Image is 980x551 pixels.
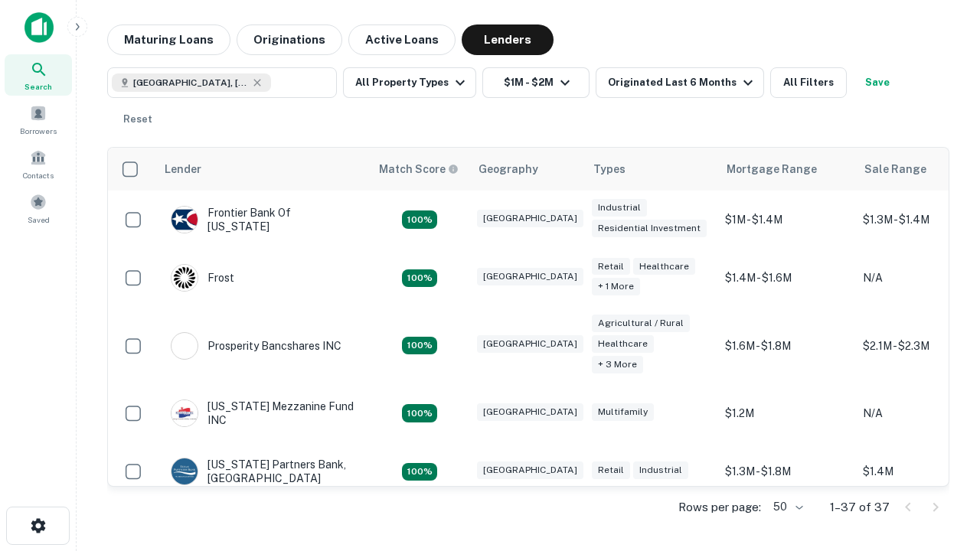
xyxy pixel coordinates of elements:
[592,356,643,373] div: + 3 more
[592,199,647,217] div: Industrial
[767,496,805,518] div: 50
[717,442,855,500] td: $1.3M - $1.8M
[469,148,584,191] th: Geography
[402,210,437,229] div: Matching Properties: 4, hasApolloMatch: undefined
[171,399,354,427] div: [US_STATE] Mezzanine Fund INC
[608,73,757,92] div: Originated Last 6 Months
[477,461,583,479] div: [GEOGRAPHIC_DATA]
[5,143,72,184] a: Contacts
[155,148,370,191] th: Lender
[584,148,717,191] th: Types
[853,67,902,98] button: Save your search to get updates of matches that match your search criteria.
[592,315,690,332] div: Agricultural / Rural
[343,67,476,98] button: All Property Types
[402,404,437,422] div: Matching Properties: 5, hasApolloMatch: undefined
[171,207,198,233] img: picture
[864,160,926,178] div: Sale Range
[596,67,764,98] button: Originated Last 6 Months
[24,12,54,43] img: capitalize-icon.png
[379,161,456,178] h6: Match Score
[171,400,198,426] img: picture
[592,258,630,275] div: Retail
[717,148,855,191] th: Mortgage Range
[592,278,640,295] div: + 1 more
[28,214,50,226] span: Saved
[113,104,162,135] button: Reset
[370,148,469,191] th: Capitalize uses an advanced AI algorithm to match your search with the best lender. The match sco...
[5,54,72,96] a: Search
[402,337,437,355] div: Matching Properties: 6, hasApolloMatch: undefined
[592,461,630,479] div: Retail
[402,463,437,481] div: Matching Properties: 4, hasApolloMatch: undefined
[477,335,583,353] div: [GEOGRAPHIC_DATA]
[477,403,583,421] div: [GEOGRAPHIC_DATA]
[171,264,234,292] div: Frost
[402,269,437,288] div: Matching Properties: 4, hasApolloMatch: undefined
[727,160,817,178] div: Mortgage Range
[24,80,52,93] span: Search
[379,161,459,178] div: Capitalize uses an advanced AI algorithm to match your search with the best lender. The match sco...
[477,210,583,227] div: [GEOGRAPHIC_DATA]
[717,249,855,307] td: $1.4M - $1.6M
[237,24,342,55] button: Originations
[479,160,538,178] div: Geography
[477,268,583,285] div: [GEOGRAPHIC_DATA]
[903,380,980,453] iframe: Chat Widget
[171,206,354,233] div: Frontier Bank Of [US_STATE]
[20,125,57,137] span: Borrowers
[107,24,230,55] button: Maturing Loans
[717,307,855,384] td: $1.6M - $1.8M
[592,403,654,421] div: Multifamily
[171,265,198,291] img: picture
[830,498,890,517] p: 1–37 of 37
[717,384,855,442] td: $1.2M
[770,67,847,98] button: All Filters
[171,333,198,359] img: picture
[5,99,72,140] a: Borrowers
[592,335,654,353] div: Healthcare
[593,160,626,178] div: Types
[633,258,695,275] div: Healthcare
[171,458,198,484] img: picture
[171,332,341,360] div: Prosperity Bancshares INC
[678,498,761,517] p: Rows per page:
[5,187,72,229] a: Saved
[133,76,248,90] span: [GEOGRAPHIC_DATA], [GEOGRAPHIC_DATA], [GEOGRAPHIC_DATA]
[171,458,354,485] div: [US_STATE] Partners Bank, [GEOGRAPHIC_DATA]
[23,169,54,181] span: Contacts
[482,67,590,98] button: $1M - $2M
[165,160,201,178] div: Lender
[717,191,855,249] td: $1M - $1.4M
[592,220,707,237] div: Residential Investment
[633,461,688,479] div: Industrial
[348,24,456,55] button: Active Loans
[462,24,554,55] button: Lenders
